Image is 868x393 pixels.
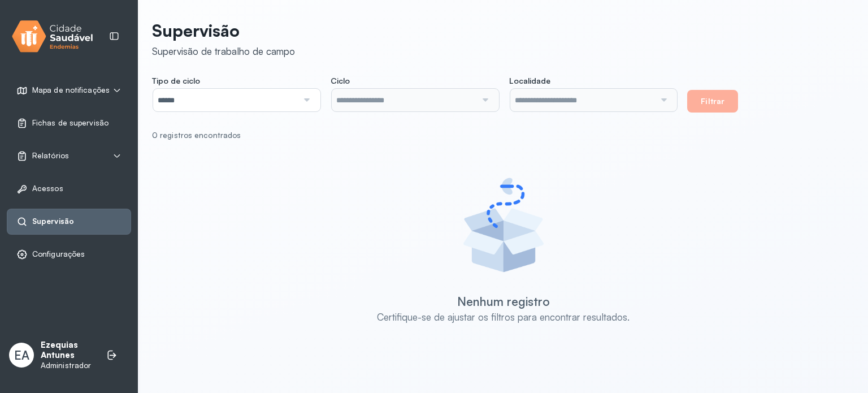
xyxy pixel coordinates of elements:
span: Configurações [32,249,85,259]
span: Acessos [32,184,63,193]
a: Configurações [16,249,121,260]
span: EA [14,348,29,362]
span: Tipo de ciclo [152,76,200,86]
p: Supervisão [152,20,295,41]
div: Certifique-se de ajustar os filtros para encontrar resultados. [377,311,630,323]
img: logo.svg [12,18,93,55]
div: Nenhum registro [457,294,550,309]
a: Supervisão [16,216,121,227]
span: Localidade [509,76,550,86]
span: Relatórios [32,151,69,161]
a: Fichas de supervisão [16,118,121,129]
img: Imagem de Empty State [453,174,554,276]
span: Ciclo [331,76,350,86]
span: Fichas de supervisão [32,118,108,128]
p: Administrador [41,361,95,370]
a: Acessos [16,183,121,195]
span: Mapa de notificações [32,85,110,95]
div: Supervisão de trabalho de campo [152,45,295,57]
div: 0 registros encontrados [152,131,845,140]
span: Supervisão [32,217,74,226]
p: Ezequias Antunes [41,340,95,361]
